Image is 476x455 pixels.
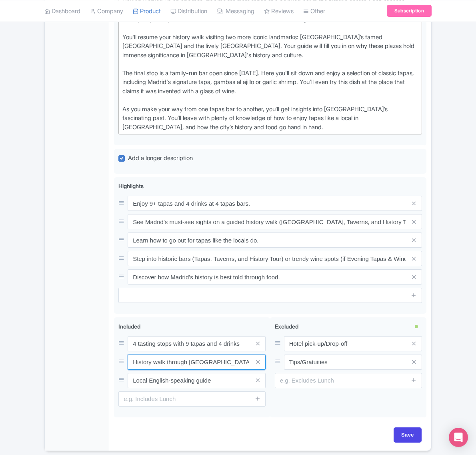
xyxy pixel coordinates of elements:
a: Subscription [387,5,432,17]
span: Included [118,323,140,330]
input: Save [394,427,422,443]
span: Highlights [118,182,144,189]
input: e.g. Includes Lunch [118,391,266,407]
span: Excluded [275,323,298,330]
span: Add a longer description [128,154,193,162]
input: e.g. Excludes Lunch [275,373,422,388]
div: Open Intercom Messenger [449,428,468,447]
